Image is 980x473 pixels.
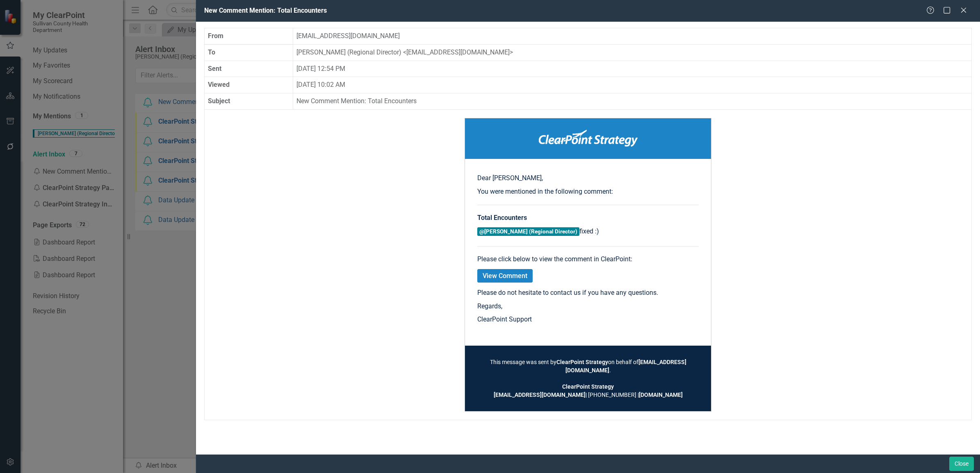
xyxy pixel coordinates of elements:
[494,392,586,398] a: [EMAIL_ADDRESS][DOMAIN_NAME]
[477,358,699,399] td: This message was sent by on behalf of . | [PHONE_NUMBER] |
[477,187,699,197] p: You were mentioned in the following comment:
[477,269,533,283] a: View Comment
[556,359,608,365] strong: ClearPoint Strategy
[204,7,327,14] span: New Comment Mention: Total Encounters
[477,288,699,298] p: Please do not hesitate to contact us if you have any questions.
[205,44,293,61] th: To
[510,48,513,56] span: >
[293,61,971,77] td: [DATE] 12:54 PM
[293,44,971,61] td: [PERSON_NAME] (Regional Director) [EMAIL_ADDRESS][DOMAIN_NAME]
[205,61,293,77] th: Sent
[639,392,683,398] a: [DOMAIN_NAME]
[539,130,638,147] img: ClearPoint Strategy
[293,77,971,93] td: [DATE] 10:02 AM
[477,302,699,311] p: Regards,
[477,315,699,324] p: ClearPoint Support
[403,48,406,56] span: <
[477,214,527,222] strong: Total Encounters
[562,383,614,390] strong: ClearPoint Strategy
[205,77,293,93] th: Viewed
[949,457,974,471] button: Close
[205,93,293,110] th: Subject
[477,227,699,238] p: fixed :)
[205,28,293,44] th: From
[293,93,971,110] td: New Comment Mention: Total Encounters
[293,28,971,44] td: [EMAIL_ADDRESS][DOMAIN_NAME]
[477,227,579,236] label: @[PERSON_NAME] (Regional Director)
[477,255,699,264] p: Please click below to view the comment in ClearPoint:
[477,174,699,183] p: Dear [PERSON_NAME],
